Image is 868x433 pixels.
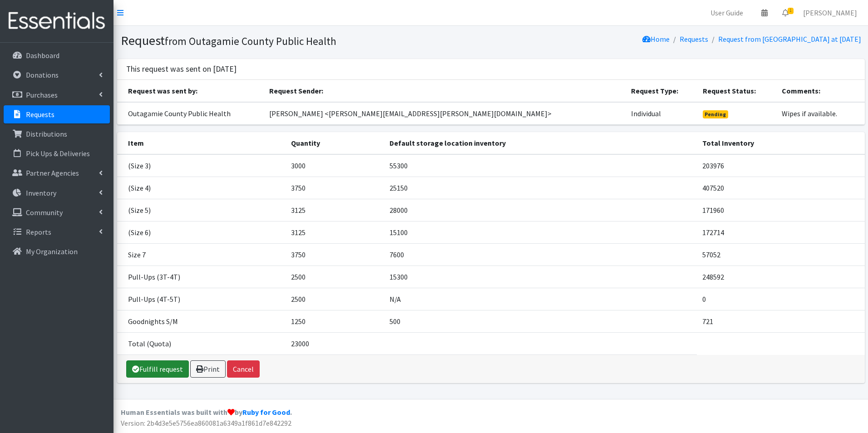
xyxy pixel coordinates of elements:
[697,199,864,221] td: 171960
[26,110,54,119] p: Requests
[286,332,384,354] td: 23000
[117,221,286,243] td: (Size 6)
[286,177,384,199] td: 3750
[26,227,51,236] p: Reports
[384,221,697,243] td: 15100
[264,102,626,125] td: [PERSON_NAME] <[PERSON_NAME][EMAIL_ADDRESS][PERSON_NAME][DOMAIN_NAME]>
[190,360,226,378] a: Print
[26,149,90,158] p: Pick Ups & Deliveries
[384,243,697,266] td: 7600
[117,132,286,154] th: Item
[703,4,750,22] a: User Guide
[788,8,794,14] span: 1
[697,310,864,332] td: 721
[117,80,264,102] th: Request was sent by:
[680,34,708,44] a: Requests
[286,288,384,310] td: 2500
[697,154,864,177] td: 203976
[697,266,864,288] td: 248592
[26,51,59,60] p: Dashboard
[697,80,776,102] th: Request Status:
[4,86,110,104] a: Purchases
[384,177,697,199] td: 25150
[121,418,291,428] span: Version: 2b4d3e5e5756ea860081a6349a1f861d7e842292
[4,184,110,202] a: Inventory
[4,203,110,221] a: Community
[26,168,79,177] p: Partner Agencies
[775,4,796,22] a: 1
[776,102,865,125] td: Wipes if available.
[697,177,864,199] td: 407520
[26,129,67,138] p: Distributions
[703,110,729,118] span: Pending
[384,288,697,310] td: N/A
[117,332,286,354] td: Total (Quota)
[126,64,237,74] h3: This request was sent on [DATE]
[4,242,110,261] a: My Organization
[4,223,110,241] a: Reports
[626,80,697,102] th: Request Type:
[384,266,697,288] td: 15300
[117,154,286,177] td: (Size 3)
[286,199,384,221] td: 3125
[384,310,697,332] td: 500
[227,360,260,378] button: Cancel
[626,102,697,125] td: Individual
[4,66,110,84] a: Donations
[776,80,865,102] th: Comments:
[121,33,488,49] h1: Request
[286,243,384,266] td: 3750
[26,188,56,197] p: Inventory
[286,266,384,288] td: 2500
[242,408,290,417] a: Ruby for Good
[26,70,59,79] p: Donations
[384,132,697,154] th: Default storage location inventory
[117,102,264,125] td: Outagamie County Public Health
[796,4,864,22] a: [PERSON_NAME]
[4,144,110,162] a: Pick Ups & Deliveries
[26,208,63,217] p: Community
[697,221,864,243] td: 172714
[384,154,697,177] td: 55300
[264,80,626,102] th: Request Sender:
[121,408,292,417] strong: Human Essentials was built with by .
[117,243,286,266] td: Size 7
[697,243,864,266] td: 57052
[4,105,110,123] a: Requests
[4,46,110,64] a: Dashboard
[697,288,864,310] td: 0
[4,6,110,36] img: HumanEssentials
[286,154,384,177] td: 3000
[286,221,384,243] td: 3125
[697,132,864,154] th: Total Inventory
[26,247,78,256] p: My Organization
[26,90,58,99] p: Purchases
[4,125,110,143] a: Distributions
[165,34,336,48] small: from Outagamie County Public Health
[718,34,861,44] a: Request from [GEOGRAPHIC_DATA] at [DATE]
[384,199,697,221] td: 28000
[4,164,110,182] a: Partner Agencies
[286,310,384,332] td: 1250
[117,177,286,199] td: (Size 4)
[286,132,384,154] th: Quantity
[117,199,286,221] td: (Size 5)
[642,34,670,44] a: Home
[117,310,286,332] td: Goodnights S/M
[117,266,286,288] td: Pull-Ups (3T-4T)
[126,360,189,378] a: Fulfill request
[117,288,286,310] td: Pull-Ups (4T-5T)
